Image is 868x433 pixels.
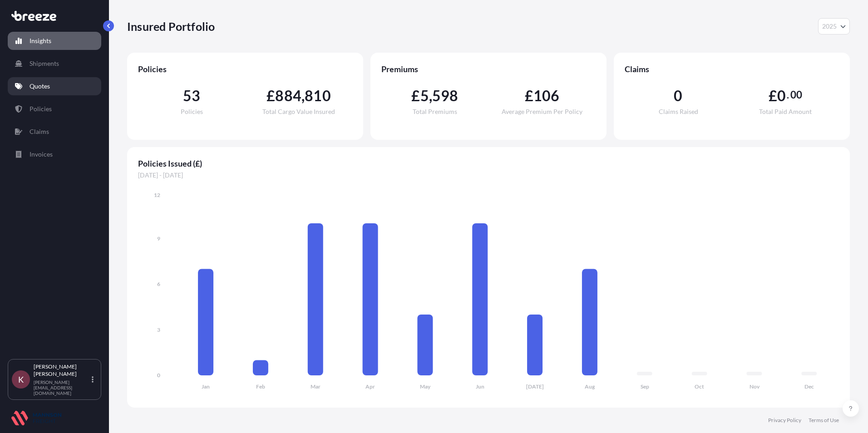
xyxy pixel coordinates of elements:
tspan: May [420,383,431,390]
p: Insured Portfolio [127,19,215,34]
span: 2025 [822,22,837,31]
span: 598 [432,89,459,103]
a: Shipments [8,54,101,73]
tspan: 0 [157,372,160,379]
span: . [787,91,789,98]
span: £ [266,89,275,103]
span: Policies [138,64,352,74]
tspan: 9 [157,235,160,242]
a: Quotes [8,77,101,95]
a: Claims [8,123,101,141]
a: Invoices [8,145,101,163]
span: K [18,375,24,384]
tspan: Dec [804,383,814,390]
tspan: Aug [585,383,595,390]
tspan: Nov [750,383,760,390]
p: Claims [30,127,49,136]
tspan: 12 [154,192,160,198]
span: Claims Raised [659,108,698,115]
tspan: 3 [157,326,160,333]
span: Total Premiums [413,108,457,115]
p: Insights [30,36,51,45]
span: [DATE] - [DATE] [138,171,839,180]
span: 0 [777,89,786,103]
tspan: Feb [256,383,265,390]
tspan: Oct [695,383,704,390]
img: organization-logo [11,411,61,425]
tspan: 6 [157,280,160,287]
tspan: [DATE] [526,383,544,390]
span: Premiums [381,64,596,74]
span: Claims [625,64,839,74]
p: Policies [30,104,52,113]
a: Privacy Policy [768,417,801,424]
p: Quotes [30,82,50,91]
span: , [429,89,432,103]
span: Policies [181,108,203,115]
tspan: Apr [365,383,375,390]
a: Terms of Use [809,417,839,424]
span: Total Paid Amount [759,108,812,115]
span: 00 [790,91,802,98]
p: [PERSON_NAME] [PERSON_NAME] [34,363,90,378]
span: 884 [275,89,301,103]
span: 810 [305,89,331,103]
span: £ [411,89,420,103]
span: 106 [533,89,560,103]
span: 5 [420,89,429,103]
span: , [301,89,305,103]
tspan: Mar [311,383,321,390]
p: Shipments [30,59,59,68]
a: Insights [8,32,101,50]
a: Policies [8,100,101,118]
span: Policies Issued (£) [138,158,839,169]
p: [PERSON_NAME][EMAIL_ADDRESS][DOMAIN_NAME] [34,379,90,396]
span: £ [769,89,777,103]
span: Average Premium Per Policy [502,108,582,115]
tspan: Jan [202,383,210,390]
button: Year Selector [818,18,850,34]
tspan: Jun [476,383,484,390]
p: Invoices [30,150,53,159]
span: Total Cargo Value Insured [262,108,335,115]
span: 53 [183,89,200,103]
tspan: Sep [641,383,649,390]
span: £ [525,89,533,103]
span: 0 [674,89,682,103]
